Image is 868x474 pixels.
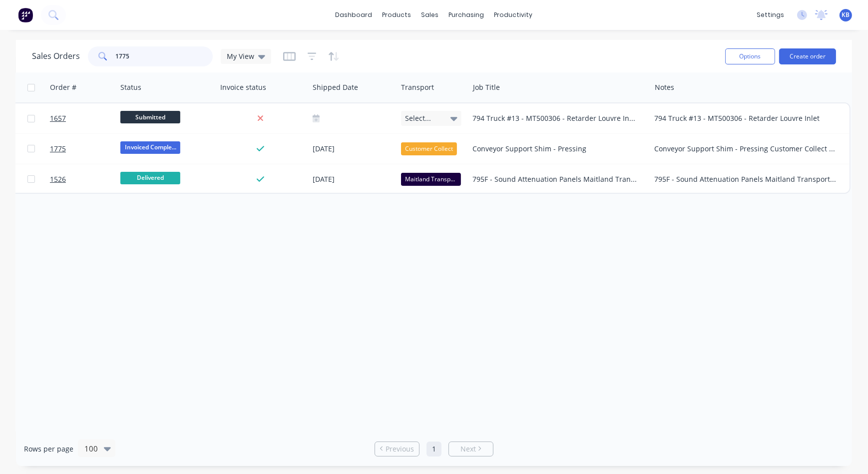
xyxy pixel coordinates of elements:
ul: Pagination [371,442,497,457]
a: 1775 [50,134,110,164]
div: Conveyor Support Shim - Pressing Customer Collect Shipped Date [DATE] [654,144,836,154]
div: Notes [655,82,674,92]
a: 1657 [50,103,110,133]
div: Customer Collect [401,142,457,155]
span: My View [227,51,254,61]
div: 795F - Sound Attenuation Panels Maitland Transport Shipped Date [DATE] [654,174,836,184]
div: Status [120,82,141,92]
div: 794 Truck #13 - MT500306 - Retarder Louvre Inlet [654,113,836,123]
div: Invoice status [220,82,266,92]
img: Factory [18,7,33,22]
span: 1775 [50,144,66,154]
span: Next [460,444,476,454]
div: 795F - Sound Attenuation Panels Maitland Transport Shipped Date [DATE] [472,174,637,184]
span: 1657 [50,113,66,123]
div: Shipped Date [313,82,358,92]
h1: Sales Orders [32,51,80,61]
div: settings [752,7,789,22]
div: products [378,7,417,22]
span: Previous [386,444,414,454]
div: Transport [401,82,434,92]
div: [DATE] [313,142,393,155]
div: Order # [50,82,76,92]
button: Create order [779,48,836,64]
a: Page 1 is your current page [427,442,441,457]
div: Maitland Transport [401,173,461,186]
span: 1526 [50,174,66,184]
div: productivity [489,7,538,22]
span: KB [842,10,850,19]
span: Delivered [120,172,180,184]
a: Previous page [375,444,419,454]
div: 794 Truck #13 - MT500306 - Retarder Louvre Inlet [472,113,637,123]
div: sales [417,7,444,22]
button: Options [725,48,775,64]
span: Invoiced Comple... [120,141,180,154]
a: 1526 [50,164,110,194]
span: Select... [405,113,431,123]
input: Search... [116,46,213,66]
span: Submitted [120,111,180,123]
div: purchasing [444,7,489,22]
a: Next page [449,444,493,454]
div: [DATE] [313,173,393,185]
div: Job Title [473,82,500,92]
a: dashboard [331,7,378,22]
div: Conveyor Support Shim - Pressing [472,144,637,154]
span: Rows per page [24,444,73,454]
